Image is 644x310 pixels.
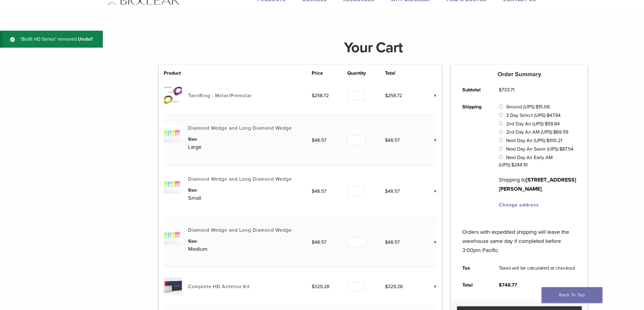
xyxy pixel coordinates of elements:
label: Ground (UPS): [506,104,550,110]
span: $ [312,137,314,143]
p: Orders with expedited shipping will leave the warehouse same day if completed before 3:00pm Pacific. [463,218,577,255]
bdi: 15.06 [536,104,550,110]
span: $ [536,104,539,110]
span: $ [312,239,314,245]
label: Next Day Air Saver (UPS): [506,146,574,152]
th: Price [312,70,348,77]
span: $ [385,137,388,143]
th: Subtotal [456,81,492,98]
bdi: 258.72 [385,93,402,99]
th: Shipping [456,98,492,213]
bdi: 48.57 [312,239,326,245]
a: TwinRing - Molar/Premolar [188,93,252,99]
span: $ [499,87,502,93]
a: Diamond Wedge and Long Diamond Wedge [188,176,292,182]
a: Remove this item [429,187,437,195]
dt: Size: [188,187,312,193]
bdi: 244.10 [512,162,528,168]
a: Diamond Wedge and Long Diamond Wedge [188,125,292,131]
p: Shipping to . [499,175,577,193]
span: $ [547,138,549,144]
bdi: 100.21 [547,138,562,144]
bdi: 329.28 [385,284,403,290]
span: $ [554,129,556,135]
img: Complete HD Anterior Kit [164,278,182,295]
td: Taxes will be calculated at checkout [492,260,582,277]
a: Remove this item [429,92,437,100]
bdi: 48.57 [385,188,400,194]
label: 3 Day Select (UPS): [506,112,561,118]
a: Remove this item [429,136,437,144]
bdi: 69.59 [554,129,569,135]
label: Next Day Air Early AM (UPS): [499,155,553,168]
img: TwinRing - Molar/Premolar [164,87,182,104]
img: Diamond Wedge and Long Diamond Wedge [164,175,182,193]
label: Next Day Air (UPS): [506,138,562,144]
span: $ [385,239,388,245]
bdi: 48.57 [312,137,326,143]
bdi: 48.57 [385,239,400,245]
a: Remove this item [429,238,437,246]
th: Product [164,70,188,77]
bdi: 733.71 [499,87,515,93]
a: Complete HD Anterior Kit [188,284,250,290]
bdi: 48.57 [312,188,326,194]
span: $ [385,284,388,290]
bdi: 329.28 [312,284,329,290]
span: $ [499,282,502,288]
th: Total [385,70,421,77]
label: 2nd Day Air (UPS): [506,121,560,127]
p: Small [188,193,312,203]
a: Remove this item [429,283,437,291]
span: $ [512,162,514,168]
a: Diamond Wedge and Long Diamond Wedge [188,227,292,233]
th: Tax [456,260,492,277]
span: $ [312,188,314,194]
bdi: 748.77 [499,282,517,288]
bdi: 59.84 [545,121,560,127]
strong: [STREET_ADDRESS][PERSON_NAME] [499,176,576,192]
span: $ [385,188,388,194]
dt: Size: [188,136,312,142]
span: $ [547,112,550,118]
bdi: 47.94 [547,112,561,118]
a: Change address [499,202,539,208]
a: Back To Top [542,287,603,303]
th: Quantity [348,70,385,77]
p: Medium [188,244,312,254]
p: Large [188,142,312,152]
span: $ [545,121,548,127]
h5: Order Summary [451,71,588,78]
bdi: 87.54 [560,146,574,152]
span: $ [312,93,314,99]
bdi: 48.57 [385,137,400,143]
h1: Your Cart [154,40,593,55]
img: Diamond Wedge and Long Diamond Wedge [164,227,182,244]
a: Undo? [78,36,93,42]
span: $ [385,93,388,99]
bdi: 258.72 [312,93,329,99]
th: Total [456,277,492,294]
label: 2nd Day Air AM (UPS): [506,129,569,135]
dt: Size: [188,238,312,244]
span: $ [312,284,314,290]
img: Diamond Wedge and Long Diamond Wedge [164,124,182,142]
span: $ [560,146,562,152]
